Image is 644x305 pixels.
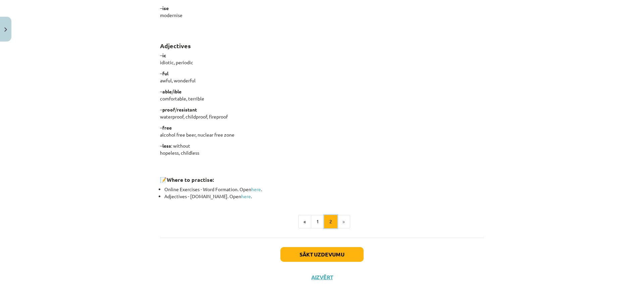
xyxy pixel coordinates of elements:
[162,5,169,11] b: ise
[298,215,311,228] button: «
[162,125,172,131] b: free
[160,88,484,102] p: – / comfortable, terrible
[160,106,484,120] p: – / waterproof, childproof, fireproof
[162,70,168,76] b: ful
[167,176,214,183] strong: Where to practise:
[177,106,197,112] b: resistant
[160,5,484,19] p: – modernise
[162,106,175,112] b: proof
[241,193,251,199] a: here
[311,215,324,228] button: 1
[309,274,335,281] button: Aizvērt
[160,70,484,84] p: – awful, wonderful
[280,247,364,262] button: Sākt uzdevumu
[160,52,484,66] p: – idiotic, periodic
[4,27,7,32] img: icon-close-lesson-0947bae3869378f0d4975bcd49f059093ad1ed9edebbc8119c70593378902aed.svg
[173,88,181,94] b: ible
[164,193,484,200] li: Adjectives - [DOMAIN_NAME]. Open .
[160,124,484,138] p: – alcohol free beer, nuclear free zone
[160,215,484,228] nav: Page navigation example
[160,42,191,50] b: Adjectives
[162,52,166,58] b: ic
[160,142,484,156] p: – : without hopeless, childless
[164,186,484,193] li: Online Exercises - Word Formation. Open .
[324,215,337,228] button: 2
[160,171,484,184] h3: 📝
[162,88,172,94] b: able
[251,186,261,192] a: here
[162,143,171,149] b: less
